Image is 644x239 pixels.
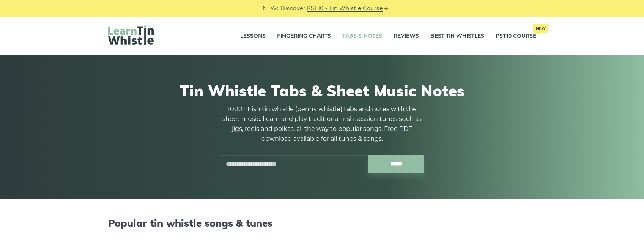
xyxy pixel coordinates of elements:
[108,217,536,229] h2: Popular tin whistle songs & tunes
[108,25,154,45] img: LearnTinWhistle.com
[394,27,419,46] a: Reviews
[496,27,536,46] a: PST10 CourseNew
[240,27,266,46] a: Lessons
[220,104,425,144] p: 1000+ Irish tin whistle (penny whistle) tabs and notes with the sheet music. Learn and play tradi...
[277,27,331,46] a: Fingering Charts
[430,27,484,46] a: Best Tin Whistles
[108,82,536,100] h1: Tin Whistle Tabs & Sheet Music Notes
[533,24,548,33] span: New
[342,27,382,46] a: Tabs & Notes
